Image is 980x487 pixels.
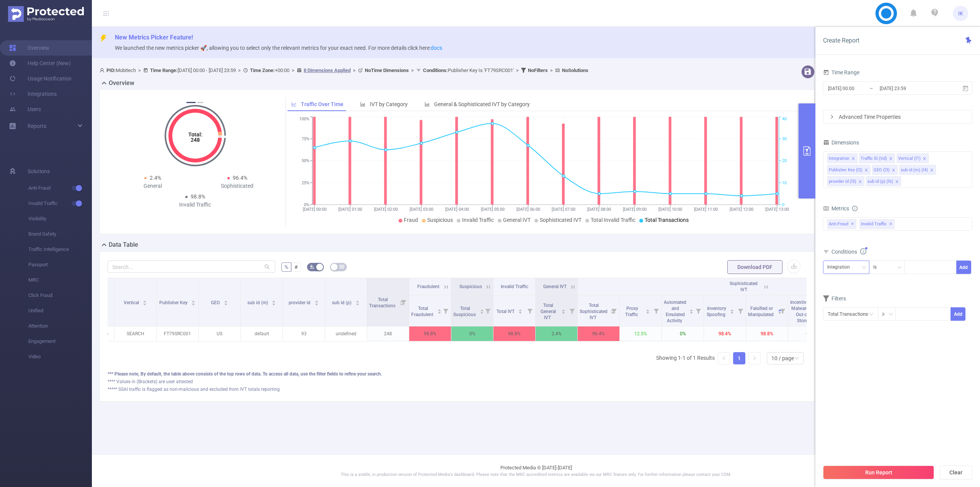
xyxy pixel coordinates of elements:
span: Dimensions [823,139,859,146]
span: # [294,264,298,270]
span: % [284,264,288,270]
div: Sort [561,308,566,313]
span: Conditions [831,249,866,255]
button: Clear [939,466,972,479]
tspan: 10 [782,180,787,185]
div: Is [873,261,882,274]
div: Invalid Traffic [153,201,237,209]
i: icon: close [858,180,862,184]
a: Integrations [9,86,57,102]
p: undefined [325,326,367,341]
i: icon: caret-up [191,299,196,302]
i: icon: user [100,68,106,73]
tspan: [DATE] 04:00 [445,207,469,212]
span: > [514,67,521,73]
span: Brand Safety [28,226,92,242]
li: provider id (l5) [827,176,864,186]
a: docs [431,45,442,51]
span: Vertical [124,300,140,305]
span: IK [958,6,963,21]
i: icon: down [889,312,893,317]
tspan: 20 [782,159,787,164]
i: icon: down [946,316,948,319]
i: icon: close [864,168,868,173]
a: Help Center (New) [9,56,71,71]
li: sub id (p) (l6) [866,176,901,186]
div: ***** SSAI traffic is flagged as non-malicious and excluded from IVT totals reporting [108,386,807,393]
span: > [351,67,358,73]
tspan: 50% [302,159,309,164]
div: Integration [827,261,855,274]
span: Suspicious [427,217,453,223]
span: Time Range [823,69,859,75]
tspan: 100% [299,117,309,122]
i: icon: caret-down [480,311,484,313]
div: Sort [142,299,147,304]
b: Conditions : [423,67,448,73]
tspan: [DATE] 11:00 [694,207,718,212]
li: Integration [827,153,857,163]
i: icon: caret-down [224,302,228,305]
p: 93 [283,326,325,341]
i: icon: right [752,356,757,361]
span: Inventory Spoofing [707,306,727,317]
span: Incentivized, Malware, or Out-of-Store [790,300,816,323]
span: sub id (p) [332,300,353,305]
div: Sort [314,299,319,304]
i: icon: caret-down [562,311,566,313]
tspan: [DATE] 02:00 [374,207,397,212]
div: sub id (p) (l6) [867,177,893,187]
span: General IVT [503,217,531,223]
button: Add [951,307,965,321]
span: ✕ [851,220,854,229]
span: New Metrics Picker Feature! [115,34,193,41]
a: Overview [9,40,49,56]
div: Vertical (l1) [898,154,921,164]
i: Filter menu [567,295,577,326]
li: Showing 1-1 of 1 Results [656,352,715,364]
span: Metrics [823,205,849,212]
li: Next Page [748,352,761,364]
i: Filter menu [482,295,493,326]
div: sub id (m) (l4) [901,165,928,175]
div: Sort [355,299,360,304]
p: 2.4% [536,326,577,341]
span: Sophisticated IVT [730,281,758,292]
p: 98.4% [704,326,746,341]
span: Suspicious [459,284,482,289]
button: 1 [186,102,196,103]
button: Add [956,261,971,274]
i: icon: caret-down [437,311,441,313]
span: Create Report [823,37,859,44]
div: Publisher Key (l2) [829,165,862,175]
tspan: [DATE] 10:00 [658,207,682,212]
tspan: [DATE] 09:00 [623,207,647,212]
i: icon: down [897,265,902,271]
span: General IVT [543,284,567,289]
p: 0% [662,326,704,341]
i: icon: caret-down [518,311,523,313]
span: Total Transactions [645,217,689,223]
i: icon: caret-down [272,302,276,305]
i: icon: bg-colors [310,264,314,269]
tspan: [DATE] 07:00 [552,207,575,212]
span: Filters [823,295,846,302]
span: Video [28,349,92,364]
button: Download PDF [727,260,782,274]
span: Total Invalid Traffic [591,217,635,223]
tspan: [DATE] 06:00 [516,207,540,212]
button: Run Report [823,466,934,479]
i: Filter menu [398,278,409,326]
p: 12.5% [620,326,661,341]
span: General & Sophisticated IVT by Category [434,101,530,107]
span: Invalid Traffic [28,196,92,211]
span: > [236,67,243,73]
i: icon: caret-up [518,308,523,310]
div: Sort [271,299,276,304]
li: Previous Page [718,352,730,364]
i: icon: caret-down [191,302,196,305]
a: Users [9,102,41,117]
div: 10 / page [771,353,794,364]
span: Engagement [28,334,92,349]
i: icon: right [830,115,834,119]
